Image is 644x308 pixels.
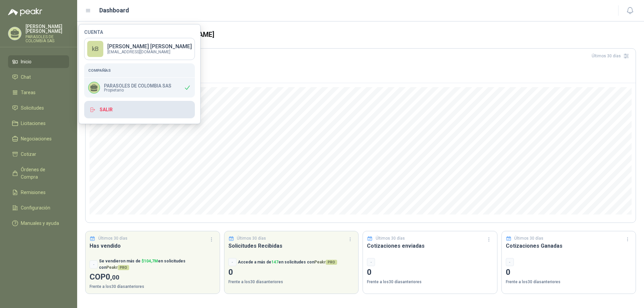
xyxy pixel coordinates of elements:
a: Licitaciones [8,117,69,130]
p: Frente a los 30 días anteriores [228,279,355,285]
p: Últimos 30 días [237,235,266,242]
span: Órdenes de Compra [21,166,63,181]
p: Frente a los 30 días anteriores [90,284,216,290]
span: PRO [326,260,337,265]
a: Inicio [8,55,69,68]
p: Últimos 30 días [376,235,405,242]
h3: Nuevas solicitudes en mis categorías [90,61,632,69]
a: Cotizar [8,148,69,161]
span: Peakr [314,260,337,264]
a: Órdenes de Compra [8,163,69,183]
span: Licitaciones [21,120,46,127]
span: 0 [106,272,119,282]
p: [PERSON_NAME] [PERSON_NAME] [107,44,192,49]
h3: Has vendido [90,242,216,250]
a: Configuración [8,201,69,214]
p: Frente a los 30 días anteriores [506,279,632,285]
p: 0 [367,266,493,279]
h4: Cuenta [84,30,195,35]
a: Tareas [8,86,69,99]
div: PARASOLES DE COLOMBIA SASPropietario [84,78,195,98]
span: 147 [271,260,278,264]
span: $ 104,7M [142,259,158,263]
a: Chat [8,71,69,83]
p: Últimos 30 días [514,235,543,242]
h3: Solicitudes Recibidas [228,242,355,250]
p: PARASOLES DE COLOMBIA SAS [25,35,69,43]
h1: Dashboard [99,6,129,15]
div: Últimos 30 días [592,51,632,61]
p: Últimos 30 días [98,235,127,242]
h3: Cotizaciones Ganadas [506,242,632,250]
a: Solicitudes [8,102,69,114]
span: Negociaciones [21,135,52,142]
p: 0 [228,266,355,279]
span: Cotizar [21,150,36,158]
span: Configuración [21,204,50,211]
h3: Bienvenido de nuevo [PERSON_NAME] [96,29,636,40]
span: Propietario [104,88,171,92]
div: - [367,258,375,266]
span: Inicio [21,58,32,65]
span: Manuales y ayuda [21,220,59,227]
h3: Cotizaciones enviadas [367,242,493,250]
span: Tareas [21,89,36,96]
h5: Compañías [88,67,191,73]
p: 0 [506,266,632,279]
p: Se vendieron más de en solicitudes con [99,258,216,271]
p: Número de solicitudes nuevas por día [90,69,632,73]
button: Salir [84,101,195,118]
p: PARASOLES DE COLOMBIA SAS [104,83,171,88]
span: Peakr [106,265,129,270]
p: Frente a los 30 días anteriores [367,279,493,285]
p: Accede a más de en solicitudes con [238,259,337,265]
a: Negociaciones [8,132,69,145]
div: - [506,258,514,266]
p: COP [90,271,216,284]
span: Solicitudes [21,104,44,112]
span: Chat [21,73,31,81]
a: Manuales y ayuda [8,217,69,230]
a: Remisiones [8,186,69,199]
span: ,00 [110,273,119,281]
div: - [90,260,98,268]
p: [EMAIL_ADDRESS][DOMAIN_NAME] [107,50,192,54]
span: Remisiones [21,189,46,196]
p: [PERSON_NAME] [PERSON_NAME] [25,24,69,34]
span: PRO [118,265,129,270]
img: Logo peakr [8,8,42,16]
a: kB[PERSON_NAME] [PERSON_NAME][EMAIL_ADDRESS][DOMAIN_NAME] [84,38,195,60]
div: - [228,258,236,266]
div: kB [87,41,103,57]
